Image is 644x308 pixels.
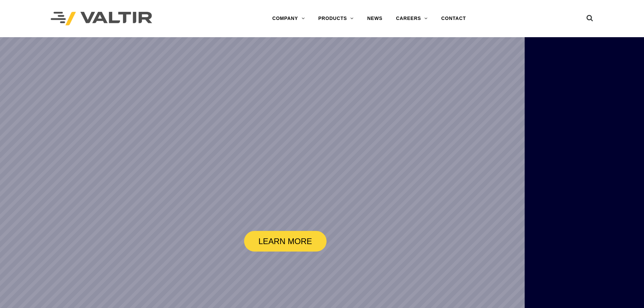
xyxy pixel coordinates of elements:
a: PRODUCTS [311,12,360,25]
a: NEWS [360,12,389,25]
a: CONTACT [434,12,473,25]
a: CAREERS [389,12,434,25]
img: Valtir [51,12,152,26]
a: LEARN MORE [244,231,327,252]
a: COMPANY [265,12,311,25]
